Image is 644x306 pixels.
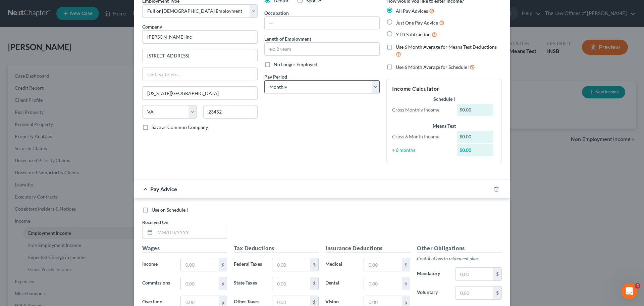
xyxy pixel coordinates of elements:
label: Dental [322,277,360,290]
span: 4 [635,283,640,289]
span: Use 6 Month Average for Means Test Deductions [396,44,497,50]
input: MM/DD/YYYY [155,226,227,239]
label: Federal Taxes [230,258,269,271]
input: 0.00 [364,277,402,290]
p: Contributions to retirement plans [417,255,502,262]
iframe: Intercom live chat [621,283,637,299]
span: Use on Schedule I [152,207,188,213]
div: Gross Monthly Income [389,106,453,113]
input: Enter zip... [203,105,258,119]
span: Company [142,24,162,30]
input: 0.00 [272,277,310,290]
input: -- [265,17,379,30]
h5: Insurance Deductions [325,244,410,253]
div: $0.00 [457,131,494,143]
label: Medical [322,258,360,271]
div: Gross 6 Month Income [389,133,453,140]
span: Income [142,261,158,267]
input: Enter city... [143,87,257,99]
label: Commissions [139,277,177,290]
span: Use 6 Month Average for Schedule I [396,64,470,70]
div: $ [402,277,410,290]
label: State Taxes [230,277,269,290]
input: 0.00 [181,258,219,271]
span: All Pay Advices [396,8,428,14]
div: ÷ 6 months [389,147,453,154]
div: $ [310,258,318,271]
label: Mandatory [414,267,452,281]
div: $ [310,277,318,290]
input: 0.00 [455,287,493,299]
input: 0.00 [181,277,219,290]
span: Received On [142,219,168,225]
input: ex: 2 years [265,43,379,55]
span: YTD Subtraction [396,32,431,37]
h5: Wages [142,244,227,253]
div: Means Test [392,123,496,129]
div: $ [402,258,410,271]
div: $0.00 [457,144,494,156]
label: Voluntary [414,286,452,300]
div: Schedule I [392,96,496,102]
input: 0.00 [455,268,493,280]
input: Enter address... [143,49,257,62]
div: $ [219,258,227,271]
div: $ [493,268,501,280]
span: Save as Common Company [152,124,208,130]
div: $0.00 [457,104,494,116]
label: Occupation [264,9,289,16]
input: Unit, Suite, etc... [143,68,257,81]
span: No Longer Employed [274,61,317,67]
h5: Other Obligations [417,244,502,253]
input: Search company by name... [142,30,258,44]
span: Pay Period [264,74,287,80]
input: 0.00 [364,258,402,271]
input: 0.00 [272,258,310,271]
div: $ [493,287,501,299]
span: Pay Advice [150,186,177,192]
label: Length of Employment [264,35,311,42]
h5: Tax Deductions [234,244,319,253]
span: Just One Pay Advice [396,20,438,26]
div: $ [219,277,227,290]
h5: Income Calculator [392,85,496,93]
